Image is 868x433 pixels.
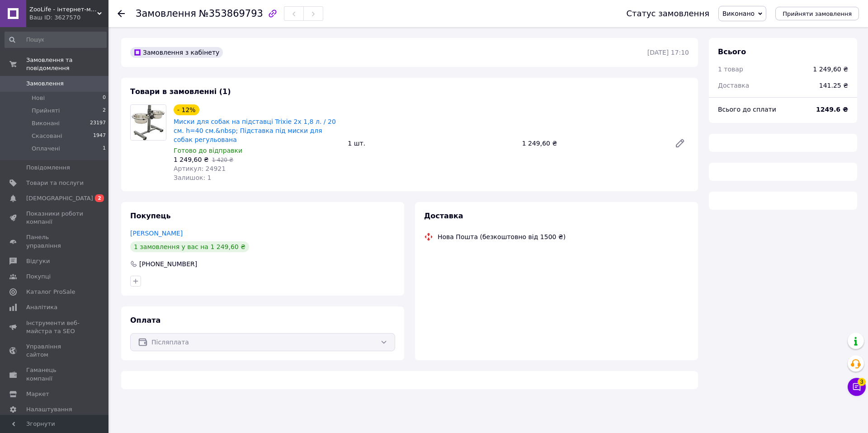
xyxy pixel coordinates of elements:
span: Оплата [130,316,160,325]
span: Покупці [26,273,51,281]
span: Прийняти замовлення [783,10,852,17]
span: 2 [95,194,104,202]
span: Скасовані [32,132,62,140]
span: Панель управління [26,233,84,249]
span: Виконано [722,10,755,17]
span: 2 [103,107,106,115]
span: Маркет [26,390,49,398]
div: 141.25 ₴ [814,75,854,95]
span: [DEMOGRAPHIC_DATA] [26,194,93,202]
div: Нова Пошта (безкоштовно від 1500 ₴) [435,232,568,241]
span: Каталог ProSale [26,288,75,296]
span: Показники роботи компанії [26,210,84,226]
span: 3 [858,376,866,384]
div: Повернутися назад [118,9,125,18]
span: Товари та послуги [26,179,84,187]
span: Гаманець компанії [26,366,84,382]
div: 1 249,60 ₴ [813,65,848,74]
span: №353869793 [199,8,263,19]
span: Замовлення [26,80,64,88]
span: ZooLife - інтернет-магазин товарів для тварин [29,5,97,14]
span: Виконані [32,119,60,127]
span: Інструменти веб-майстра та SEO [26,319,84,335]
button: Чат з покупцем3 [848,378,866,396]
span: Покупець [130,212,171,220]
span: Повідомлення [26,164,70,172]
img: Миски для собак на підставці Trixie 2x 1,8 л. / 20 см. h=40 см.&nbsp; Підставка під миски для соб... [131,105,166,140]
span: 1 249,60 ₴ [174,156,209,163]
span: Товари в замовленні (1) [130,87,231,96]
time: [DATE] 17:10 [647,49,689,56]
span: Залишок: 1 [174,174,212,181]
span: Нові [32,94,45,102]
div: - 12% [174,104,199,115]
span: 1 [103,145,106,153]
span: Замовлення [136,8,196,19]
span: 1947 [93,132,106,140]
div: 1 шт. [344,137,518,150]
div: Статус замовлення [626,9,709,18]
span: Замовлення та повідомлення [26,56,108,72]
span: Відгуки [26,257,50,265]
a: Редагувати [671,134,689,152]
a: Миски для собак на підставці Trixie 2x 1,8 л. / 20 см. h=40 см.&nbsp; Підставка під миски для соб... [174,118,336,143]
a: [PERSON_NAME] [130,230,183,237]
div: Ваш ID: 3627570 [29,14,108,22]
span: Управління сайтом [26,343,84,359]
div: Замовлення з кабінету [130,47,223,58]
div: 1 замовлення у вас на 1 249,60 ₴ [130,241,249,252]
span: Готово до відправки [174,147,242,154]
span: Доставка [424,212,463,220]
span: 1 420 ₴ [212,157,233,163]
span: Доставка [718,82,749,89]
span: Налаштування [26,405,72,414]
span: Всього до сплати [718,106,776,113]
span: Оплачені [32,145,60,153]
span: 0 [103,94,106,102]
span: Артикул: 24921 [174,165,226,172]
b: 1249.6 ₴ [816,106,848,113]
div: 1 249,60 ₴ [519,137,667,150]
span: Прийняті [32,107,60,115]
button: Прийняти замовлення [775,7,859,20]
span: Аналітика [26,303,57,311]
input: Пошук [5,32,107,48]
span: 23197 [90,119,106,127]
span: 1 товар [718,66,743,73]
div: [PHONE_NUMBER] [138,259,198,268]
span: Всього [718,47,746,56]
